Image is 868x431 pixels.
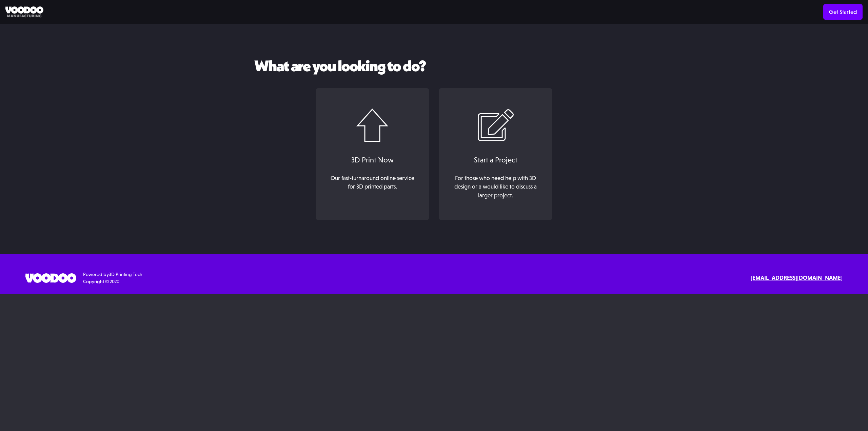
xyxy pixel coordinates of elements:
[439,88,552,220] a: Start a ProjectFor those who need help with 3D design or a would like to discuss a larger project.
[446,154,545,165] div: Start a Project
[327,174,418,200] div: Our fast-turnaround online service for 3D printed parts. ‍
[323,154,422,165] div: 3D Print Now
[316,88,429,220] a: 3D Print NowOur fast-turnaround online service for 3D printed parts.‍
[751,274,843,281] strong: [EMAIL_ADDRESS][DOMAIN_NAME]
[450,174,541,200] div: For those who need help with 3D design or a would like to discuss a larger project.
[109,272,142,277] a: 3D Printing Tech
[254,58,614,75] h2: What are you looking to do?
[823,4,863,20] a: Get Started
[751,274,843,282] a: [EMAIL_ADDRESS][DOMAIN_NAME]
[5,6,43,18] img: Voodoo Manufacturing logo
[83,271,142,285] div: Powered by Copyright © 2020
